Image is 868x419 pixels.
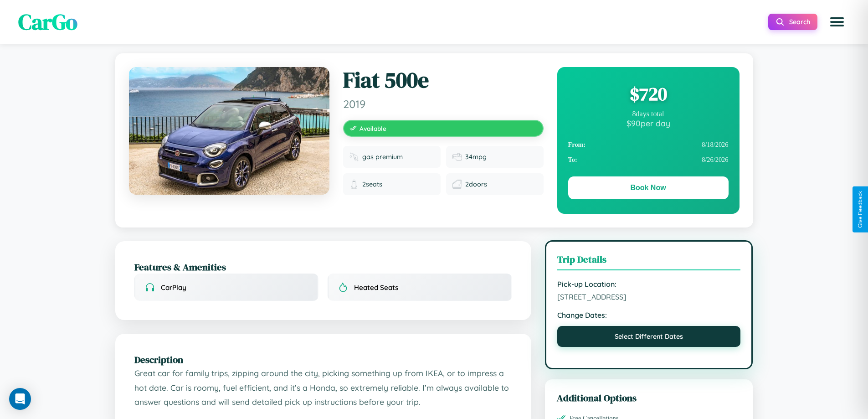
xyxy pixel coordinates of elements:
span: 2019 [343,97,544,111]
img: Seats [349,180,359,189]
img: Doors [452,180,462,189]
img: Fuel efficiency [452,152,462,161]
h3: Additional Options [557,391,741,404]
div: $ 720 [568,82,729,106]
strong: Change Dates: [557,310,741,320]
strong: To: [568,156,577,164]
div: Give Feedback [857,191,863,228]
img: Fiat 500e 2019 [129,67,329,195]
span: CarGo [18,7,77,37]
span: Heated Seats [354,283,398,292]
h1: Fiat 500e [343,67,544,93]
div: 8 / 18 / 2026 [568,137,729,152]
button: Book Now [568,176,729,199]
strong: Pick-up Location: [557,279,741,289]
h2: Description [134,353,512,366]
span: CarPlay [161,283,186,292]
div: $ 90 per day [568,118,729,128]
span: [STREET_ADDRESS] [557,292,741,301]
span: gas premium [362,153,403,161]
div: Open Intercom Messenger [9,388,31,410]
button: Open menu [824,9,850,35]
strong: From: [568,141,586,149]
button: Search [768,14,817,30]
div: 8 days total [568,110,729,118]
h2: Features & Amenities [134,260,512,274]
img: Fuel type [349,152,359,161]
span: Search [789,18,810,26]
span: Available [360,124,386,132]
span: 2 doors [465,180,487,188]
div: 8 / 26 / 2026 [568,152,729,167]
span: 34 mpg [465,153,487,161]
button: Select Different Dates [557,326,741,347]
h3: Trip Details [557,253,741,270]
p: Great car for family trips, zipping around the city, picking something up from IKEA, or to impres... [134,366,512,409]
span: 2 seats [362,180,382,188]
